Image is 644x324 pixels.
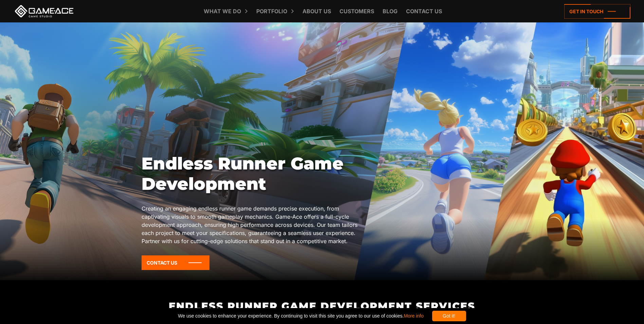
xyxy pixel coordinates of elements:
a: Contact Us [142,255,209,270]
a: Get in touch [564,4,630,19]
p: Creating an engaging endless runner game demands precise execution, from captivating visuals to s... [142,204,358,245]
h2: Endless Runner Game Development Services We Provide [141,301,503,323]
span: We use cookies to enhance your experience. By continuing to visit this site you agree to our use ... [178,311,423,321]
h1: Endless Runner Game Development [142,154,358,194]
div: Got it! [432,311,466,321]
a: More info [404,313,423,319]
